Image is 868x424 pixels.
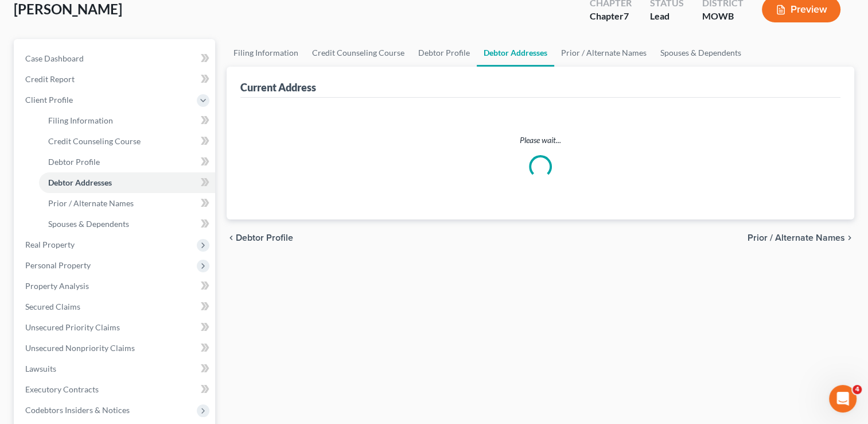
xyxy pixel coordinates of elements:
[16,359,215,379] a: Lawsuits
[305,39,411,67] a: Credit Counseling Course
[48,115,113,125] span: Filing Information
[16,338,215,359] a: Unsecured Nonpriority Claims
[16,296,215,317] a: Secured Claims
[624,10,629,21] span: 7
[16,276,215,296] a: Property Analysis
[48,178,112,187] span: Debtor Addresses
[25,405,130,415] span: Codebtors Insiders & Notices
[227,233,293,242] button: chevron_left Debtor Profile
[25,74,75,84] span: Credit Report
[25,364,56,373] span: Lawsuits
[25,53,84,63] span: Case Dashboard
[14,1,122,17] span: [PERSON_NAME]
[853,385,862,394] span: 4
[16,48,215,69] a: Case Dashboard
[748,233,854,242] button: Prior / Alternate Names chevron_right
[702,10,744,23] div: MOWB
[240,80,316,94] div: Current Address
[25,322,120,332] span: Unsecured Priority Claims
[25,240,75,249] span: Real Property
[25,343,135,353] span: Unsecured Nonpriority Claims
[25,384,99,394] span: Executory Contracts
[39,110,215,131] a: Filing Information
[590,10,632,23] div: Chapter
[650,10,684,23] div: Lead
[653,39,748,67] a: Spouses & Dependents
[39,172,215,193] a: Debtor Addresses
[477,39,554,67] a: Debtor Addresses
[554,39,653,67] a: Prior / Alternate Names
[236,233,293,242] span: Debtor Profile
[16,317,215,338] a: Unsecured Priority Claims
[48,219,129,229] span: Spouses & Dependents
[25,260,91,270] span: Personal Property
[227,39,305,67] a: Filing Information
[250,134,831,146] p: Please wait...
[39,131,215,152] a: Credit Counseling Course
[227,233,236,242] i: chevron_left
[411,39,477,67] a: Debtor Profile
[748,233,845,242] span: Prior / Alternate Names
[39,152,215,172] a: Debtor Profile
[48,157,100,167] span: Debtor Profile
[48,198,134,208] span: Prior / Alternate Names
[39,214,215,234] a: Spouses & Dependents
[48,136,141,146] span: Credit Counseling Course
[845,233,854,242] i: chevron_right
[39,193,215,214] a: Prior / Alternate Names
[16,69,215,90] a: Credit Report
[25,281,89,291] span: Property Analysis
[829,385,857,413] iframe: Intercom live chat
[25,95,73,105] span: Client Profile
[25,302,80,311] span: Secured Claims
[16,379,215,400] a: Executory Contracts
